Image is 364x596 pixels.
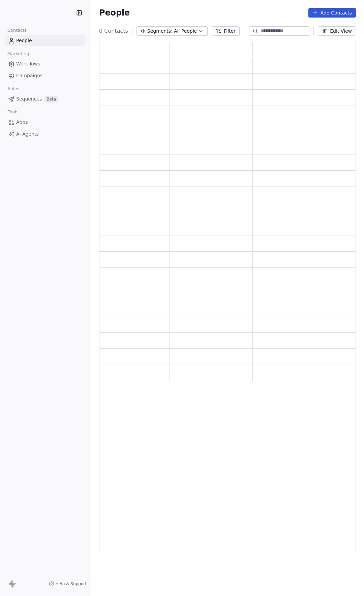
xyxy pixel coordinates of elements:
span: AI Agents [16,131,39,138]
a: SequencesBeta [5,93,85,105]
span: Segments: [147,28,173,35]
span: Help & Support [56,581,87,587]
span: Beta [44,96,58,103]
span: Marketing [4,49,32,59]
a: Workflows [5,58,85,69]
span: Sequences [16,95,42,103]
a: AI Agents [5,129,85,140]
span: People [16,37,32,44]
a: Help & Support [49,581,87,587]
span: All People [174,28,197,35]
span: Contacts [4,25,30,35]
a: People [5,35,85,46]
span: 0 Contacts [99,27,128,35]
span: Sales [5,84,22,94]
a: Campaigns [5,70,85,81]
span: Campaigns [16,72,42,79]
button: Add Contacts [308,8,356,18]
span: Apps [16,119,28,126]
span: Workflows [16,60,40,67]
span: People [99,8,130,18]
a: Apps [5,117,85,128]
button: Edit View [318,26,356,36]
span: Tools [5,107,21,117]
button: Filter [212,26,240,36]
